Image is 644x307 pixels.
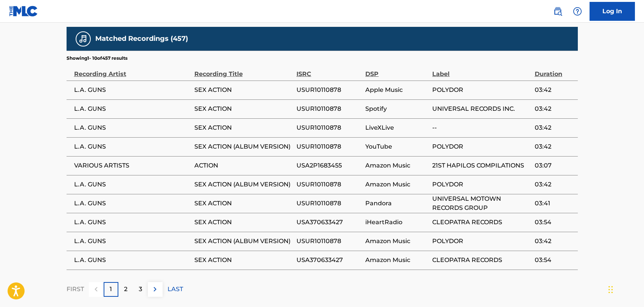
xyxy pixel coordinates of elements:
span: SEX ACTION (ALBUM VERSION) [194,237,293,246]
div: Help [570,4,585,19]
span: 03:54 [535,218,574,227]
span: SEX ACTION (ALBUM VERSION) [194,142,293,151]
span: SEX ACTION [194,104,293,113]
span: L.A. GUNS [74,256,191,265]
span: SEX ACTION [194,85,293,95]
span: VARIOUS ARTISTS [74,161,191,170]
p: LAST [168,285,183,294]
span: USUR10110878 [296,237,362,246]
span: 03:07 [535,161,574,170]
span: USUR10110878 [296,85,362,95]
p: 1 [110,285,112,294]
span: L.A. GUNS [74,123,191,132]
a: Log In [590,2,635,21]
span: USA370633427 [296,218,362,227]
img: Matched Recordings [79,34,88,43]
span: USA2P1683455 [296,161,362,170]
span: USUR10110878 [296,142,362,151]
div: Drag [608,278,613,301]
span: USUR10110878 [296,180,362,189]
span: L.A. GUNS [74,142,191,151]
span: 03:42 [535,104,574,113]
span: USUR10110878 [296,123,362,132]
span: iHeartRadio [365,218,428,227]
span: 03:42 [535,237,574,246]
span: LiveXLive [365,123,428,132]
p: FIRST [67,285,84,294]
span: YouTube [365,142,428,151]
div: Label [432,62,531,79]
span: POLYDOR [432,237,531,246]
span: L.A. GUNS [74,85,191,95]
span: SEX ACTION [194,218,293,227]
span: SEX ACTION [194,256,293,265]
span: UNIVERSAL MOTOWN RECORDS GROUP [432,194,531,212]
span: UNIVERSAL RECORDS INC. [432,104,531,113]
iframe: Chat Widget [606,271,644,307]
span: Amazon Music [365,180,428,189]
span: Spotify [365,104,428,113]
span: 03:42 [535,85,574,95]
span: Amazon Music [365,237,428,246]
span: 03:41 [535,199,574,208]
span: L.A. GUNS [74,218,191,227]
span: L.A. GUNS [74,104,191,113]
span: 03:42 [535,180,574,189]
div: ISRC [296,62,362,79]
span: Amazon Music [365,256,428,265]
span: USA370633427 [296,256,362,265]
span: POLYDOR [432,142,531,151]
p: 2 [124,285,127,294]
div: Recording Title [194,62,293,79]
p: 3 [139,285,142,294]
span: POLYDOR [432,85,531,95]
span: 21ST HAPILOS COMPILATIONS [432,161,531,170]
h5: Matched Recordings (457) [95,34,188,43]
span: L.A. GUNS [74,180,191,189]
span: L.A. GUNS [74,199,191,208]
img: search [553,7,562,16]
span: SEX ACTION [194,199,293,208]
div: Duration [535,62,574,79]
span: 03:42 [535,123,574,132]
span: Pandora [365,199,428,208]
span: ACTION [194,161,293,170]
span: USUR10110878 [296,104,362,113]
div: DSP [365,62,428,79]
span: 03:54 [535,256,574,265]
span: USUR10110878 [296,199,362,208]
span: CLEOPATRA RECORDS [432,256,531,265]
span: -- [432,123,531,132]
span: L.A. GUNS [74,237,191,246]
div: Recording Artist [74,62,191,79]
img: right [151,285,160,294]
span: SEX ACTION [194,123,293,132]
p: Showing 1 - 10 of 457 results [67,55,127,62]
span: Amazon Music [365,161,428,170]
a: Public Search [550,4,565,19]
img: MLC Logo [9,6,38,17]
span: POLYDOR [432,180,531,189]
span: Apple Music [365,85,428,95]
span: 03:42 [535,142,574,151]
img: help [573,7,582,16]
span: SEX ACTION (ALBUM VERSION) [194,180,293,189]
span: CLEOPATRA RECORDS [432,218,531,227]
